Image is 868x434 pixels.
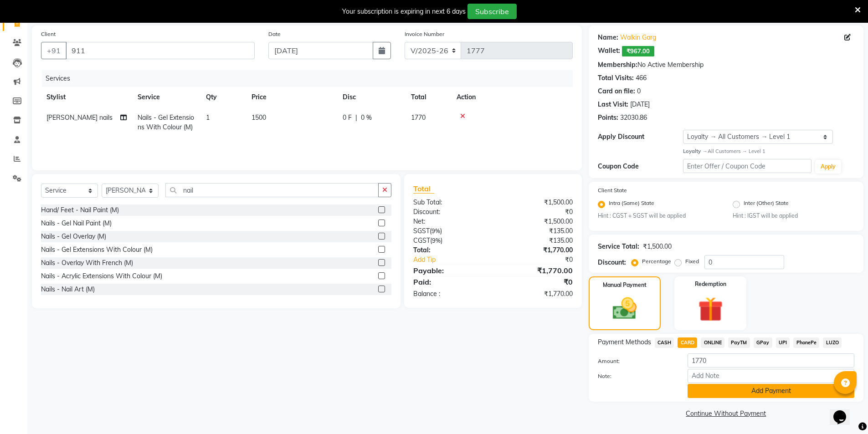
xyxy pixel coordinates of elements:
[41,205,119,215] div: Hand/ Feet - Nail Paint (M)
[41,42,67,59] button: +91
[728,337,750,348] span: PayTM
[405,30,444,38] label: Invoice Number
[406,198,493,207] div: Sub Total:
[493,265,580,276] div: ₹1,770.00
[413,184,434,194] span: Total
[361,113,372,123] span: 0 %
[636,73,647,83] div: 466
[598,60,637,70] div: Membership:
[688,353,854,368] input: Amount
[406,207,493,217] div: Discount:
[598,60,854,70] div: No Active Membership
[622,46,654,56] span: ₹967.00
[411,113,426,122] span: 1770
[591,357,681,365] label: Amount:
[41,232,106,241] div: Nails - Gel Overlay (M)
[598,186,627,194] label: Client State
[598,113,618,123] div: Points:
[605,295,644,322] img: _cash.svg
[695,280,726,288] label: Redemption
[591,409,862,419] a: Continue Without Payment
[467,4,517,19] button: Subscribe
[830,398,859,425] iframe: chat widget
[823,337,842,348] span: LUZO
[815,160,841,174] button: Apply
[406,289,493,299] div: Balance :
[598,212,719,220] small: Hint : CGST + SGST will be applied
[46,113,113,122] span: [PERSON_NAME] nails
[252,113,266,122] span: 1500
[406,245,493,255] div: Total:
[620,33,656,42] a: Walkin Garg
[701,337,724,348] span: ONLINE
[41,219,112,228] div: Nails - Gel Nail Paint (M)
[643,242,672,251] div: ₹1,500.00
[337,87,406,107] th: Disc
[598,337,651,347] span: Payment Methods
[406,236,493,245] div: ( )
[508,255,580,265] div: ₹0
[493,198,580,207] div: ₹1,500.00
[603,281,647,289] label: Manual Payment
[165,183,379,197] input: Search or Scan
[355,113,357,123] span: |
[406,87,451,107] th: Total
[591,372,681,380] label: Note:
[598,73,634,83] div: Total Visits:
[642,257,671,266] label: Percentage
[41,258,133,268] div: Nails - Overlay With French (M)
[246,87,337,107] th: Price
[41,30,56,38] label: Client
[598,162,683,171] div: Coupon Code
[200,87,246,107] th: Qty
[678,337,697,348] span: CARD
[688,384,854,398] button: Add Payment
[493,217,580,226] div: ₹1,500.00
[42,70,580,87] div: Services
[493,207,580,217] div: ₹0
[688,369,854,383] input: Add Note
[41,87,132,107] th: Stylist
[493,276,580,287] div: ₹0
[754,337,772,348] span: GPay
[690,294,731,325] img: _gift.svg
[206,113,210,122] span: 1
[493,236,580,245] div: ₹135.00
[744,199,789,210] label: Inter (Other) State
[793,337,819,348] span: PhonePe
[609,199,654,210] label: Intra (Same) State
[413,227,430,235] span: SGST
[343,113,352,123] span: 0 F
[620,113,647,123] div: 32030.86
[683,159,812,173] input: Enter Offer / Coupon Code
[413,236,430,245] span: CGST
[342,7,466,16] div: Your subscription is expiring in next 6 days
[268,30,281,38] label: Date
[432,237,441,244] span: 9%
[406,255,507,265] a: Add Tip
[66,42,255,59] input: Search by Name/Mobile/Email/Code
[406,226,493,236] div: ( )
[598,87,635,96] div: Card on file:
[598,258,626,267] div: Discount:
[683,148,854,155] div: All Customers → Level 1
[406,217,493,226] div: Net:
[493,289,580,299] div: ₹1,770.00
[683,148,707,154] strong: Loyalty →
[637,87,641,96] div: 0
[776,337,790,348] span: UPI
[451,87,573,107] th: Action
[598,33,618,42] div: Name:
[630,100,650,109] div: [DATE]
[493,226,580,236] div: ₹135.00
[598,242,639,251] div: Service Total:
[598,132,683,142] div: Apply Discount
[493,245,580,255] div: ₹1,770.00
[406,265,493,276] div: Payable:
[406,276,493,287] div: Paid:
[41,271,162,281] div: Nails - Acrylic Extensions With Colour (M)
[655,337,674,348] span: CASH
[41,285,95,294] div: Nails - Nail Art (M)
[41,245,153,255] div: Nails - Gel Extensions With Colour (M)
[733,212,854,220] small: Hint : IGST will be applied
